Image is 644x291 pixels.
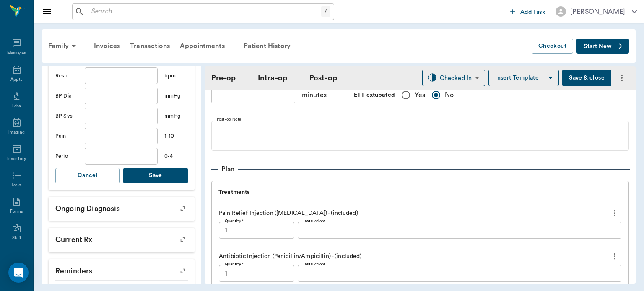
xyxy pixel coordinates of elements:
[125,36,175,56] a: Transactions
[309,72,337,84] a: Post-op
[8,129,25,136] div: Imaging
[55,132,78,140] div: Pain
[11,182,22,188] div: Tasks
[302,90,327,100] p: minutes
[218,164,238,174] p: Plan
[219,252,362,261] p: Antibiotic Injection (Penicillin/Ampicillin) - (included)
[10,77,22,83] div: Appts
[12,103,21,109] div: Labs
[304,218,326,224] label: Instructions
[615,71,629,85] button: more
[304,261,326,267] label: Instructions
[88,6,321,18] input: Search
[239,36,296,56] a: Patient History
[7,50,26,57] div: Messages
[415,90,425,100] span: Yes
[49,228,195,249] p: Current Rx
[218,188,622,197] div: Treatments
[12,235,21,241] div: Staff
[440,73,472,83] div: Checked In
[321,6,330,17] div: /
[225,261,244,267] label: Quantity *
[89,36,125,56] a: Invoices
[576,39,629,54] button: Start New
[570,7,625,17] div: [PERSON_NAME]
[123,168,188,183] button: Save
[258,72,287,84] a: Intra-op
[164,72,188,80] div: bpm
[164,112,188,120] div: mmHg
[55,168,120,183] button: Cancel
[217,117,241,123] label: Post-op Note
[55,72,78,80] div: Resp
[39,3,55,20] button: Close drawer
[225,218,244,224] label: Quantity *
[608,249,621,263] button: more
[354,91,395,100] p: ETT extubated
[532,39,573,54] button: Checkout
[55,152,78,160] div: Perio
[549,4,644,19] button: [PERSON_NAME]
[175,36,230,56] a: Appointments
[445,90,454,100] span: No
[219,209,358,218] p: Pain Relief Injection ([MEDICAL_DATA]) - (included)
[49,259,195,280] p: Reminders
[488,70,559,86] button: Insert Template
[507,4,549,19] button: Add Task
[164,132,188,140] div: 1-10
[10,209,23,215] div: Forms
[164,152,188,160] div: 0-4
[8,263,29,283] div: Open Intercom Messenger
[7,156,26,162] div: Inventory
[608,206,621,220] button: more
[211,72,236,84] a: Pre-op
[562,70,611,86] button: Save & close
[43,36,84,56] div: Family
[164,92,188,100] div: mmHg
[49,197,195,218] p: Ongoing diagnosis
[55,92,78,100] div: BP Dia
[55,112,78,120] div: BP Sys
